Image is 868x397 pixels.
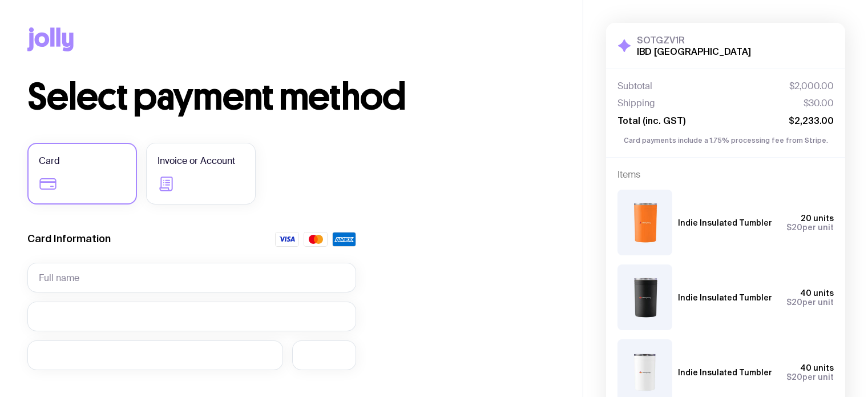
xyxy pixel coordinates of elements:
[617,169,834,181] h4: Items
[27,232,111,246] label: Card Information
[678,368,772,377] h3: Indie Insulated Tumbler
[789,81,834,92] span: $2,000.00
[39,350,272,360] iframe: Secure expiration date input frame
[617,135,834,146] p: Card payments include a 1.75% processing fee from Stripe.
[786,298,834,307] span: per unit
[800,363,834,372] span: 40 units
[617,115,685,126] span: Total (inc. GST)
[786,223,802,232] span: $20
[801,214,834,223] span: 20 units
[786,372,834,382] span: per unit
[786,372,802,382] span: $20
[39,311,345,322] iframe: Secure card number input frame
[617,81,652,92] span: Subtotal
[804,98,834,109] span: $30.00
[304,350,345,360] iframe: Secure CVC input frame
[637,34,751,46] h3: SOTGZV1R
[617,98,655,109] span: Shipping
[27,263,356,292] input: Full name
[39,154,60,168] span: Card
[786,223,834,232] span: per unit
[786,298,802,307] span: $20
[27,79,555,115] h1: Select payment method
[637,46,751,57] h2: IBD [GEOGRAPHIC_DATA]
[678,218,772,227] h3: Indie Insulated Tumbler
[678,293,772,302] h3: Indie Insulated Tumbler
[158,154,235,168] span: Invoice or Account
[789,115,834,126] span: $2,233.00
[800,288,834,298] span: 40 units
